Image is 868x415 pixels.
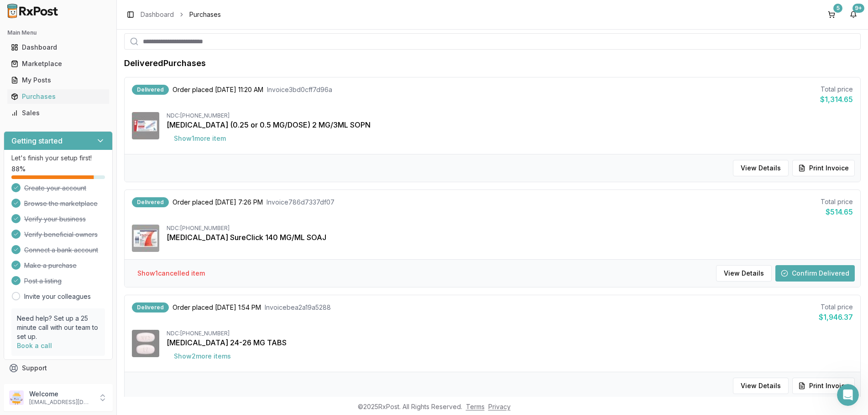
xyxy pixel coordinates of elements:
img: RxPost Logo [4,4,62,18]
button: View Details [733,378,789,394]
div: Purchases [11,92,105,101]
div: Delivered [132,85,169,95]
div: 9+ [852,4,864,13]
button: Marketplace [4,56,113,71]
p: Welcome [29,389,93,399]
div: Dashboard [11,43,105,52]
button: Sales [4,106,113,120]
button: Show1more item [167,130,233,147]
div: Total price [819,302,853,312]
button: Feedback [4,376,113,393]
button: Print Invoice [792,378,855,394]
img: User avatar [9,390,24,405]
a: Invite your colleagues [24,292,91,301]
div: My Posts [11,76,105,85]
iframe: Intercom live chat [837,384,859,406]
button: Show2more items [167,348,238,364]
div: NDC: [PHONE_NUMBER] [167,112,853,119]
span: Invoice bea2a19a5288 [265,303,331,312]
div: Total price [821,197,853,206]
span: Order placed [DATE] 7:26 PM [173,198,263,207]
div: Delivered [132,197,169,207]
p: Let's finish your setup first! [11,154,105,163]
div: Total price [820,85,853,94]
a: Terms [466,403,485,410]
div: $1,314.65 [820,94,853,105]
div: Marketplace [11,59,105,68]
a: Purchases [7,88,109,105]
button: Purchases [4,89,113,104]
a: Marketplace [7,56,109,72]
button: Dashboard [4,40,113,55]
a: Book a call [17,342,52,349]
div: [MEDICAL_DATA] (0.25 or 0.5 MG/DOSE) 2 MG/3ML SOPN [167,119,853,130]
button: Support [4,360,113,376]
span: Make a purchase [24,261,77,270]
button: My Posts [4,73,113,87]
h2: Main Menu [7,29,109,36]
span: Order placed [DATE] 11:20 AM [173,85,263,94]
img: Entresto 24-26 MG TABS [132,330,159,357]
p: [EMAIL_ADDRESS][DOMAIN_NAME] [29,399,93,406]
span: Create your account [24,184,86,193]
div: $514.65 [821,206,853,217]
a: My Posts [7,72,109,88]
h1: Delivered Purchases [124,57,206,70]
span: 88 % [11,164,26,174]
span: Connect a bank account [24,246,98,255]
div: [MEDICAL_DATA] SureClick 140 MG/ML SOAJ [167,232,853,243]
span: Browse the marketplace [24,199,98,208]
a: Dashboard [141,10,174,19]
span: Order placed [DATE] 1:54 PM [173,303,261,312]
span: Verify your business [24,215,86,224]
div: NDC: [PHONE_NUMBER] [167,330,853,337]
a: Sales [7,105,109,121]
span: Feedback [22,380,53,389]
div: 5 [833,4,842,13]
a: Privacy [488,403,511,410]
div: Delivered [132,302,169,313]
span: Verify beneficial owners [24,230,98,239]
div: NDC: [PHONE_NUMBER] [167,225,853,232]
div: Sales [11,108,105,118]
div: $1,946.37 [819,312,853,323]
span: Purchases [189,10,221,19]
span: Invoice 3bd0cff7d96a [267,85,332,94]
a: Dashboard [7,39,109,56]
h3: Getting started [11,135,63,146]
button: View Details [716,265,772,282]
img: Ozempic (0.25 or 0.5 MG/DOSE) 2 MG/3ML SOPN [132,112,159,139]
button: Print Invoice [792,160,855,176]
div: [MEDICAL_DATA] 24-26 MG TABS [167,337,853,348]
nav: breadcrumb [141,10,221,19]
button: Show1cancelled item [130,265,212,282]
span: Post a listing [24,277,62,286]
p: Need help? Set up a 25 minute call with our team to set up. [17,314,99,341]
button: 5 [824,7,839,22]
img: Repatha SureClick 140 MG/ML SOAJ [132,225,159,252]
button: 9+ [846,7,861,22]
button: View Details [733,160,789,176]
span: Invoice 786d7337df07 [267,198,335,207]
button: Confirm Delivered [775,265,855,282]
